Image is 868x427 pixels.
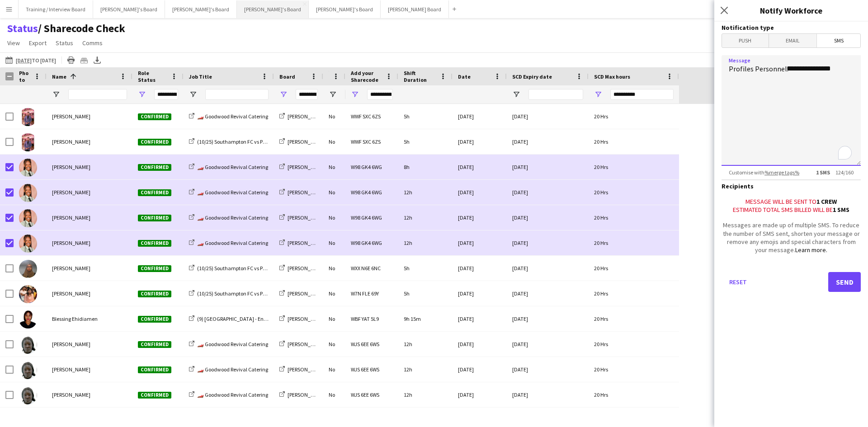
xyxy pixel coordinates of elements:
[56,39,73,47] span: Status
[197,214,268,221] span: 🏎️ Goodwood Revival Catering
[817,34,860,47] span: SMS
[19,159,37,177] img: Akaliza Lynna Manzi
[594,113,608,120] span: 20 Hrs
[288,164,341,170] span: [PERSON_NAME] Board
[279,73,295,80] span: Board
[816,169,830,176] b: 1 SMS
[189,138,343,145] a: (10/25) Southampton FC vs Portsmouth@ [GEOGRAPHIC_DATA]
[29,39,47,47] span: Export
[138,139,171,145] span: Confirmed
[351,189,382,196] span: W98 GK4 6WG
[189,189,268,196] a: 🏎️ Goodwood Revival Catering
[189,214,268,221] a: 🏎️ Goodwood Revival Catering
[138,189,171,196] span: Confirmed
[52,290,90,297] span: [PERSON_NAME]
[453,230,507,255] div: [DATE]
[138,366,171,373] span: Confirmed
[398,281,453,306] div: 5h
[528,89,583,100] input: SCD Expiry date Filter Input
[398,155,453,179] div: 8h
[279,341,341,347] a: [PERSON_NAME] Board
[512,315,528,322] span: [DATE]
[288,290,341,297] span: [PERSON_NAME] Board
[19,285,37,303] img: Balpreet Kour
[7,22,38,35] a: Status
[237,0,309,18] button: [PERSON_NAME]'s Board
[816,197,837,206] b: 1 crew
[197,341,268,347] span: 🏎️ Goodwood Revival Catering
[288,315,344,322] span: [PERSON_NAME]'s Board
[512,341,528,347] span: [DATE]
[453,180,507,205] div: [DATE]
[512,239,528,246] span: [DATE]
[52,164,90,170] span: [PERSON_NAME]
[453,129,507,154] div: [DATE]
[138,70,167,83] span: Role Status
[52,138,90,145] span: [PERSON_NAME]
[512,214,528,221] span: [DATE]
[7,39,20,47] span: View
[594,189,608,196] span: 20 Hrs
[351,290,379,297] span: W7N FLE 69Y
[594,239,608,246] span: 20 Hrs
[769,34,817,47] span: Email
[512,113,528,120] span: [DATE]
[453,155,507,179] div: [DATE]
[351,239,382,246] span: W98 GK4 6WG
[52,341,90,347] span: [PERSON_NAME]
[722,206,861,214] div: Estimated total SMS billed will be
[351,366,379,373] span: WJS 6EE 6WS
[512,73,552,80] span: SCD Expiry date
[205,89,269,100] input: Job Title Filter Input
[79,55,90,66] app-action-btn: Crew files as ZIP
[594,138,608,145] span: 20 Hrs
[19,184,37,202] img: Akaliza Lynna Manzi
[398,306,453,331] div: 9h 15m
[189,366,268,373] a: 🏎️ Goodwood Revival Catering
[722,221,861,254] div: Messages are made up of multiple SMS. To reduce the number of SMS sent, shorten your message or r...
[52,366,90,373] span: [PERSON_NAME]
[398,205,453,230] div: 12h
[68,89,127,100] input: Name Filter Input
[512,265,528,272] span: [DATE]
[351,164,382,170] span: W98 GK4 6WG
[197,391,268,398] span: 🏎️ Goodwood Revival Catering
[809,169,861,176] span: 124 / 160
[795,246,827,254] a: Learn more.
[19,260,37,278] img: Ashmeena Rawoof
[594,341,608,347] span: 20 Hrs
[279,315,344,322] a: [PERSON_NAME]'s Board
[458,73,471,80] span: Date
[66,55,76,66] app-action-btn: Print
[288,214,341,221] span: [PERSON_NAME] Board
[19,386,37,404] img: Caroline Jepchirchir
[19,133,37,151] img: Abdul Raheem
[329,265,335,272] span: No
[197,366,268,373] span: 🏎️ Goodwood Revival Catering
[398,104,453,129] div: 5h
[38,22,125,35] span: Sharecode Check
[453,332,507,357] div: [DATE]
[329,366,335,373] span: No
[828,272,861,292] button: Send
[52,315,98,322] span: Blessing Ehidiamen
[722,169,807,176] span: Customise with
[138,341,171,348] span: Confirmed
[288,265,341,272] span: [PERSON_NAME] Board
[189,265,343,272] a: (10/25) Southampton FC vs Portsmouth@ [GEOGRAPHIC_DATA]
[92,55,103,66] app-action-btn: Export XLSX
[19,70,30,83] span: Photo
[722,272,754,292] button: Reset
[189,341,268,347] a: 🏎️ Goodwood Revival Catering
[19,336,37,354] img: Caroline Jepchirchir
[19,235,37,253] img: Akaliza Lynna Manzi
[279,366,341,373] a: [PERSON_NAME] Board
[197,189,268,196] span: 🏎️ Goodwood Revival Catering
[138,316,171,323] span: Confirmed
[594,73,630,80] span: SCD Max hours
[189,73,212,80] span: Job Title
[138,90,146,99] button: Open Filter Menu
[279,290,341,297] a: [PERSON_NAME] Board
[279,265,341,272] a: [PERSON_NAME] Board
[279,164,341,170] a: [PERSON_NAME] Board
